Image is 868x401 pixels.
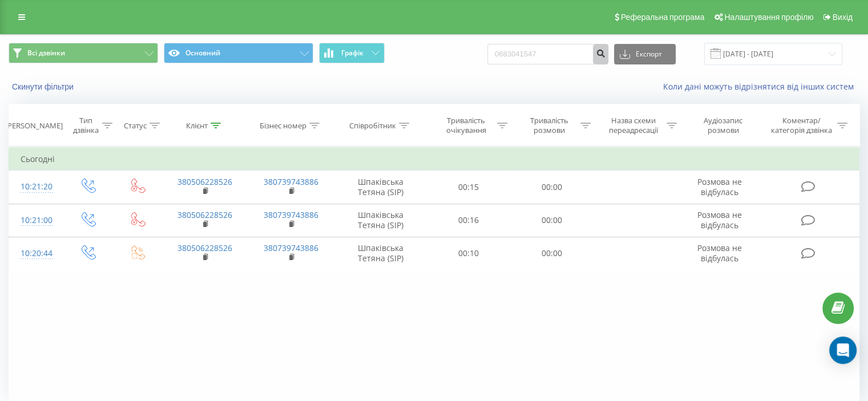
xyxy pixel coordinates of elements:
[186,121,208,131] div: Клієнт
[724,13,813,22] span: Налаштування профілю
[9,148,859,171] td: Сьогодні
[697,242,742,264] span: Розмова не відбулась
[21,176,51,198] div: 10:21:20
[264,242,318,253] a: 380739743886
[604,116,664,135] div: Назва схеми переадресації
[319,43,385,63] button: Графік
[349,121,396,131] div: Співробітник
[697,209,742,230] span: Розмова не відбулась
[264,209,318,220] a: 380739743886
[487,44,608,64] input: Пошук за номером
[438,116,495,135] div: Тривалість очікування
[427,171,510,204] td: 00:15
[341,49,364,57] span: Графік
[72,116,99,135] div: Тип дзвінка
[690,116,757,135] div: Аудіозапис розмови
[427,204,510,237] td: 00:16
[334,237,427,270] td: Шпаківська Тетяна (SIP)
[427,237,510,270] td: 00:10
[697,176,742,197] span: Розмова не відбулась
[5,121,63,131] div: [PERSON_NAME]
[177,209,232,220] a: 380506228526
[510,204,593,237] td: 00:00
[334,204,427,237] td: Шпаківська Тетяна (SIP)
[833,13,853,22] span: Вихід
[260,121,306,131] div: Бізнес номер
[520,116,578,135] div: Тривалість розмови
[124,121,147,131] div: Статус
[9,43,158,63] button: Всі дзвінки
[621,13,705,22] span: Реферальна програма
[264,176,318,187] a: 380739743886
[510,237,593,270] td: 00:00
[614,44,676,64] button: Експорт
[9,82,79,92] button: Скинути фільтри
[164,43,313,63] button: Основний
[177,176,232,187] a: 380506228526
[510,171,593,204] td: 00:00
[768,116,834,135] div: Коментар/категорія дзвінка
[663,81,859,92] a: Коли дані можуть відрізнятися вiд інших систем
[21,242,51,265] div: 10:20:44
[27,48,65,58] span: Всі дзвінки
[177,242,232,253] a: 380506228526
[829,337,857,364] div: Open Intercom Messenger
[334,171,427,204] td: Шпаківська Тетяна (SIP)
[21,209,51,232] div: 10:21:00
